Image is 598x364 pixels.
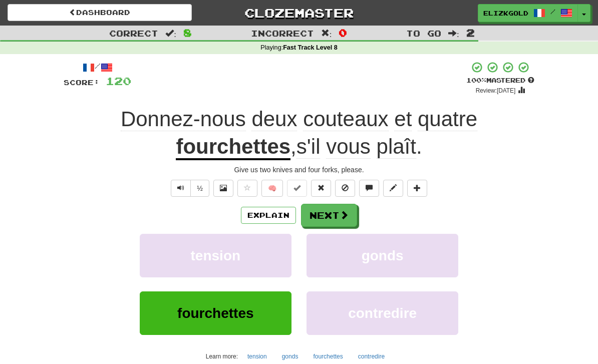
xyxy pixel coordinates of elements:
[307,291,458,335] button: contredire
[311,180,331,197] button: Reset to 0% Mastered (alt+r)
[8,4,192,21] a: Dashboard
[362,248,404,263] span: gonds
[177,305,253,321] span: fourchettes
[407,180,427,197] button: Add to collection (alt+a)
[303,107,388,131] span: couteaux
[241,207,296,224] button: Explain
[121,107,246,131] span: Donnez-nous
[140,234,291,277] button: tension
[207,4,391,22] a: Clozemaster
[301,204,357,227] button: Next
[109,28,158,38] span: Correct
[307,234,458,277] button: gonds
[64,61,131,74] div: /
[418,107,477,131] span: quatre
[261,180,283,197] button: 🧠
[276,349,304,364] button: gonds
[176,135,290,160] u: fourchettes
[326,135,371,159] span: vous
[466,27,475,39] span: 2
[383,180,403,197] button: Edit sentence (alt+d)
[353,349,390,364] button: contredire
[476,87,516,94] small: Review: [DATE]
[171,180,191,197] button: Play sentence audio (ctl+space)
[64,78,100,87] span: Score:
[140,291,291,335] button: fourchettes
[335,180,355,197] button: Ignore sentence (alt+i)
[339,27,347,39] span: 0
[106,75,131,87] span: 120
[237,180,257,197] button: Favorite sentence (alt+f)
[478,4,578,22] a: Elizkgold /
[165,29,176,38] span: :
[308,349,348,364] button: fourchettes
[550,8,555,15] span: /
[359,180,379,197] button: Discuss sentence (alt+u)
[466,76,486,84] span: 100 %
[483,9,528,18] span: Elizkgold
[64,165,534,175] div: Give us two knives and four forks, please.
[394,107,412,131] span: et
[448,29,459,38] span: :
[321,29,332,38] span: :
[377,135,416,159] span: plaît
[296,135,321,159] span: s'il
[169,180,209,197] div: Text-to-speech controls
[406,28,441,38] span: To go
[213,180,233,197] button: Show image (alt+x)
[283,44,338,51] strong: Fast Track Level 8
[466,76,534,85] div: Mastered
[206,353,238,360] small: Learn more:
[191,248,241,263] span: tension
[183,27,192,39] span: 8
[251,28,314,38] span: Incorrect
[290,135,422,159] span: , .
[287,180,307,197] button: Set this sentence to 100% Mastered (alt+m)
[251,107,297,131] span: deux
[190,180,209,197] button: ½
[348,305,417,321] span: contredire
[242,349,272,364] button: tension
